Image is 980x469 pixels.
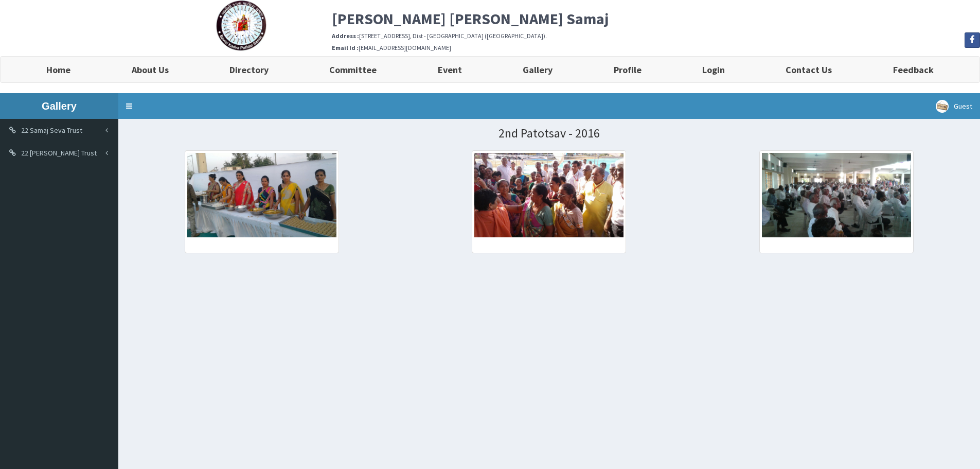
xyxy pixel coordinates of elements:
a: Contact Us [755,57,862,82]
b: Feedback [893,64,934,76]
b: About Us [132,64,169,76]
a: Gallery [492,57,583,82]
span: Guest [954,101,972,111]
a: Guest [928,93,980,119]
a: Event [407,57,492,82]
a: Feedback [863,57,964,82]
b: Event [438,64,462,76]
a: Home [16,57,101,82]
b: Profile [614,64,642,76]
a: About Us [101,57,199,82]
img: image [762,153,911,237]
b: Address : [332,32,359,40]
b: [PERSON_NAME] [PERSON_NAME] Samaj [332,9,609,28]
b: Home [46,64,70,76]
a: Profile [583,57,671,82]
a: Login [672,57,755,82]
b: Email Id : [332,44,359,51]
a: Committee [299,57,407,82]
h6: [EMAIL_ADDRESS][DOMAIN_NAME] [332,44,980,51]
span: 22 [PERSON_NAME] Trust [21,148,97,158]
b: Login [702,64,725,76]
b: Directory [229,64,269,76]
b: Committee [329,64,377,76]
h1: 2nd Patotsav - 2016 [126,127,972,140]
span: 22 Samaj Seva Trust [21,126,82,135]
b: Contact Us [786,64,832,76]
b: Gallery [523,64,553,76]
h6: [STREET_ADDRESS], Dist - [GEOGRAPHIC_DATA] ([GEOGRAPHIC_DATA]). [332,32,980,39]
img: User Image [936,100,949,113]
a: Directory [199,57,299,82]
img: image [474,153,623,237]
img: image [187,153,336,237]
b: Gallery [42,100,77,112]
